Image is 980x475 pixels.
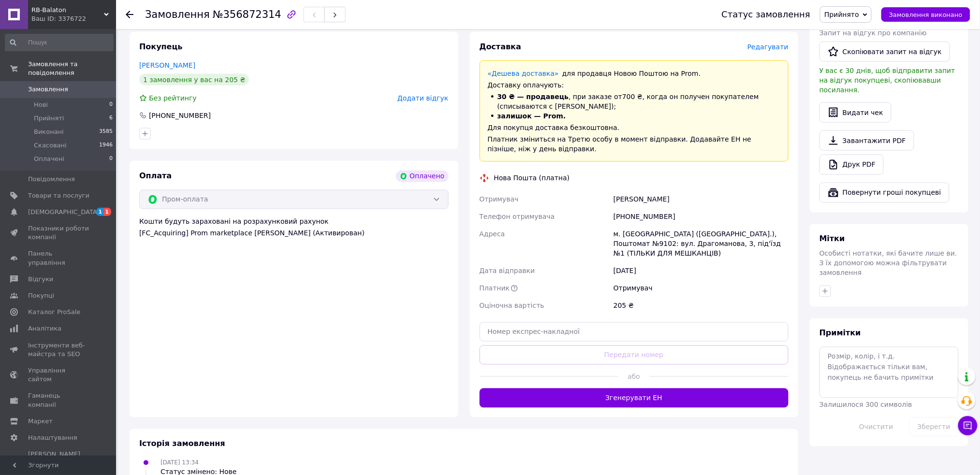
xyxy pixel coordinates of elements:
span: Оплачені [34,155,64,163]
span: 1 [96,208,104,216]
span: Гаманець компанії [28,391,89,409]
div: Нова Пошта (платна) [492,173,572,183]
li: , при заказе от 700 ₴ , когда он получен покупателем (списываются с [PERSON_NAME]); [488,92,781,111]
span: 3585 [99,128,113,136]
span: Каталог ProSale [28,308,80,317]
span: Покупець [139,42,183,51]
span: Замовлення [145,9,210,20]
div: Кошти будуть зараховані на розрахунковий рахунок [139,217,449,238]
button: Замовлення виконано [881,7,970,22]
span: Налаштування [28,433,77,442]
button: Повернути гроші покупцеві [819,183,950,203]
span: Редагувати [747,43,789,51]
span: [DEMOGRAPHIC_DATA] [28,208,100,216]
span: Замовлення [28,85,68,94]
span: Оплата [139,172,172,181]
div: Доставку оплачують: [488,80,781,90]
span: Примітки [819,329,861,338]
a: Завантажити PDF [819,130,914,151]
span: або [618,372,649,382]
button: Скопіювати запит на відгук [819,42,950,62]
span: Повідомлення [28,175,75,184]
span: залишок — Prom. [497,112,566,120]
span: 0 [109,101,113,109]
span: Відгуки [28,275,53,284]
span: Залишилося 300 символів [819,401,912,409]
span: Панель управління [28,249,89,267]
div: Оплачено [396,171,448,182]
button: Чат з покупцем [958,416,978,435]
span: Оціночна вартість [480,302,544,310]
div: 205 ₴ [612,297,790,315]
div: [PHONE_NUMBER] [148,111,212,120]
span: Додати відгук [397,94,448,102]
input: Номер експрес-накладної [480,322,789,342]
span: 30 ₴ — продавець [497,93,569,101]
span: Особисті нотатки, які бачите лише ви. З їх допомогою можна фільтрувати замовлення [819,250,957,277]
span: Виконані [34,128,64,136]
span: Доставка [480,42,522,51]
span: 6 [109,114,113,123]
span: Мітки [819,234,845,244]
div: Для покупця доставка безкоштовна. [488,123,781,132]
span: Маркет [28,417,53,426]
span: Телефон отримувача [480,213,555,221]
div: Ваш ID: 3376722 [31,14,116,23]
span: Інструменти веб-майстра та SEO [28,341,89,359]
div: Повернутися назад [126,10,133,19]
div: [FC_Acquiring] Prom marketplace [PERSON_NAME] (Активирован) [139,229,449,238]
div: м. [GEOGRAPHIC_DATA] ([GEOGRAPHIC_DATA].), Поштомат №9102: вул. Драгоманова, 3, під'їзд №1 (ТІЛЬК... [612,226,790,262]
span: 1946 [99,141,113,150]
span: 1 [103,208,111,216]
span: Нові [34,101,48,109]
span: Історія замовлення [139,439,225,448]
span: Покупці [28,291,54,300]
span: Прийнято [824,11,859,18]
span: Платник [480,285,510,292]
span: Отримувач [480,196,519,203]
div: [PHONE_NUMBER] [612,208,790,226]
span: Без рейтингу [149,94,197,102]
span: Запит на відгук про компанію [819,29,927,37]
span: Дата відправки [480,267,535,275]
button: Видати чек [819,102,892,123]
div: Отримувач [612,280,790,297]
div: [PERSON_NAME] [612,191,790,208]
span: №356872314 [213,9,281,20]
span: Аналітика [28,324,61,333]
div: Платник зміниться на Третю особу в момент відправки. Додавайте ЕН не пізніше, ніж у день відправки. [488,134,781,154]
span: RB-Balaton [31,6,104,14]
input: Пошук [5,34,114,51]
div: [DATE] [612,262,790,280]
span: Замовлення та повідомлення [28,60,116,77]
span: Товари та послуги [28,191,89,200]
span: [DATE] 13:34 [161,460,199,466]
span: Замовлення виконано [889,11,963,18]
span: Прийняті [34,114,64,123]
button: Згенерувати ЕН [480,389,789,408]
span: Управління сайтом [28,366,89,384]
span: 0 [109,155,113,163]
span: Скасовані [34,141,67,150]
span: Показники роботи компанії [28,224,89,242]
div: Статус замовлення [722,10,811,19]
div: для продавця Новою Поштою на Prom. [488,69,781,78]
div: 1 замовлення у вас на 205 ₴ [139,74,249,86]
a: Друк PDF [819,155,884,175]
span: У вас є 30 днів, щоб відправити запит на відгук покупцеві, скопіювавши посилання. [819,67,955,94]
span: Адреса [480,230,505,238]
a: «Дешева доставка» [488,70,559,77]
a: [PERSON_NAME] [139,61,195,69]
